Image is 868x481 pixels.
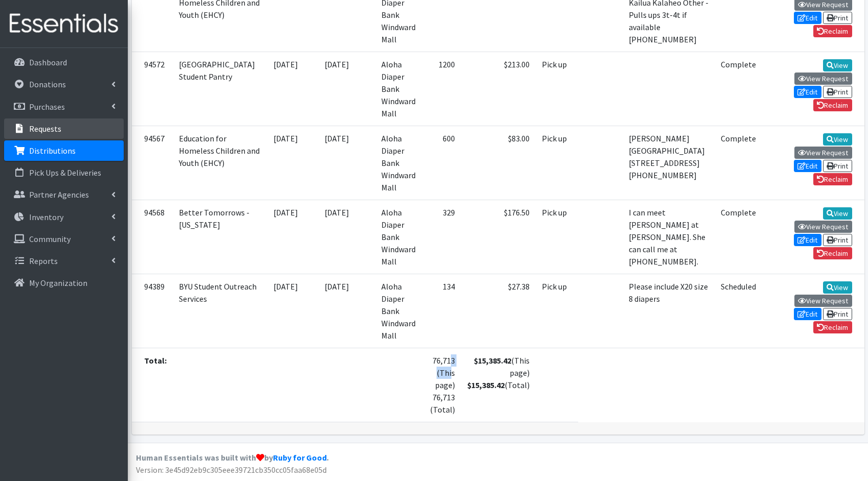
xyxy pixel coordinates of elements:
a: View [823,133,852,146]
a: Inventory [4,207,124,227]
a: My Organization [4,273,124,293]
td: Aloha Diaper Bank Windward Mall [375,200,424,274]
td: [DATE] [267,200,318,274]
a: Pick Ups & Deliveries [4,162,124,183]
td: Scheduled [715,274,762,348]
td: $27.38 [461,274,536,348]
a: View Request [794,221,852,233]
a: Edit [794,308,821,320]
td: Complete [715,52,762,126]
p: Donations [29,79,66,89]
a: View Request [794,73,852,85]
td: 94568 [132,200,173,274]
a: Dashboard [4,52,124,73]
a: Community [4,229,124,249]
td: Pick up [536,52,578,126]
a: Reclaim [813,173,852,185]
a: Reports [4,251,124,271]
td: Aloha Diaper Bank Windward Mall [375,126,424,200]
td: Complete [715,200,762,274]
a: Ruby for Good [273,452,327,463]
td: 94389 [132,274,173,348]
p: Community [29,234,71,244]
a: Print [823,86,852,98]
a: Reclaim [813,99,852,111]
strong: Human Essentials was built with by . [136,452,329,463]
a: View [823,59,852,71]
strong: $15,385.42 [467,380,505,390]
a: Print [823,12,852,24]
td: Better Tomorrows - [US_STATE] [173,200,267,274]
td: Pick up [536,126,578,200]
td: [DATE] [267,274,318,348]
a: Edit [794,160,821,172]
td: Aloha Diaper Bank Windward Mall [375,52,424,126]
td: BYU Student Outreach Services [173,274,267,348]
a: Print [823,308,852,320]
a: View [823,207,852,220]
td: (This page) (Total) [461,348,536,422]
a: Print [823,234,852,246]
span: Version: 3e45d92eb9c305eee39721cb350cc05faa68e05d [136,465,327,475]
img: HumanEssentials [4,7,124,41]
a: View [823,281,852,294]
td: $213.00 [461,52,536,126]
a: Print [823,160,852,172]
td: 329 [424,200,461,274]
td: Pick up [536,274,578,348]
p: Inventory [29,212,63,222]
a: Reclaim [813,247,852,259]
p: Dashboard [29,57,67,67]
td: [DATE] [318,52,375,126]
p: Pick Ups & Deliveries [29,167,101,178]
p: Requests [29,124,61,134]
td: 94567 [132,126,173,200]
a: Edit [794,86,821,98]
td: [DATE] [318,200,375,274]
td: Please include X20 size 8 diapers [623,274,715,348]
td: 76,713 (This page) 76,713 (Total) [424,348,461,422]
a: Edit [794,12,821,24]
td: [DATE] [267,126,318,200]
td: [GEOGRAPHIC_DATA] Student Pantry [173,52,267,126]
td: 600 [424,126,461,200]
td: [PERSON_NAME][GEOGRAPHIC_DATA] [STREET_ADDRESS] [PHONE_NUMBER] [623,126,715,200]
td: 94572 [132,52,173,126]
p: My Organization [29,278,87,288]
td: Complete [715,126,762,200]
a: Reclaim [813,321,852,333]
a: Purchases [4,97,124,117]
a: Donations [4,74,124,94]
td: Education for Homeless Children and Youth (EHCY) [173,126,267,200]
td: $83.00 [461,126,536,200]
a: Distributions [4,140,124,161]
strong: Total: [144,355,167,366]
a: Partner Agencies [4,184,124,205]
td: 1200 [424,52,461,126]
p: Partner Agencies [29,189,89,200]
td: Pick up [536,200,578,274]
a: Reclaim [813,25,852,37]
td: I can meet [PERSON_NAME] at [PERSON_NAME]. She can call me at [PHONE_NUMBER]. [623,200,715,274]
td: 134 [424,274,461,348]
td: $176.50 [461,200,536,274]
a: View Request [794,147,852,159]
td: [DATE] [318,274,375,348]
a: View Request [794,295,852,307]
strong: $15,385.42 [474,355,511,366]
a: Edit [794,234,821,246]
p: Distributions [29,146,76,156]
p: Purchases [29,102,65,112]
td: [DATE] [267,52,318,126]
a: Requests [4,118,124,139]
td: Aloha Diaper Bank Windward Mall [375,274,424,348]
td: [DATE] [318,126,375,200]
p: Reports [29,256,58,266]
